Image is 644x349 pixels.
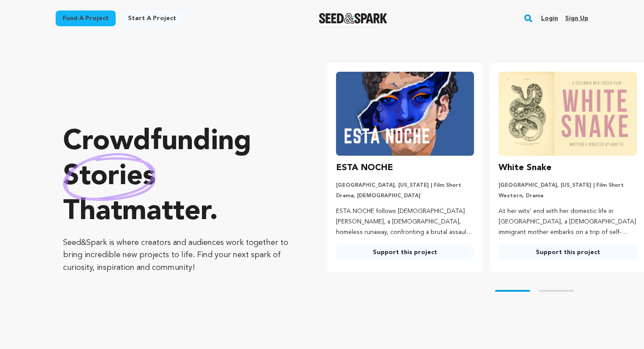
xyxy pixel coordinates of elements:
a: Sign up [565,11,588,25]
p: [GEOGRAPHIC_DATA], [US_STATE] | Film Short [499,182,637,189]
a: Support this project [336,244,474,260]
img: hand sketched image [63,153,156,201]
h3: White Snake [499,161,552,175]
p: Seed&Spark is where creators and audiences work together to bring incredible new projects to life... [63,237,292,274]
img: White Snake image [499,72,637,156]
a: Support this project [499,244,637,260]
img: Seed&Spark Logo Dark Mode [319,13,388,24]
p: Drama, [DEMOGRAPHIC_DATA] [336,192,474,199]
a: Seed&Spark Homepage [319,13,388,24]
p: At her wits’ end with her domestic life in [GEOGRAPHIC_DATA], a [DEMOGRAPHIC_DATA] immigrant moth... [499,206,637,237]
img: ESTA NOCHE image [336,72,474,156]
p: Crowdfunding that . [63,125,292,230]
a: Fund a project [56,10,116,26]
p: ESTA NOCHE follows [DEMOGRAPHIC_DATA] [PERSON_NAME], a [DEMOGRAPHIC_DATA], homeless runaway, conf... [336,206,474,237]
a: Login [541,11,558,25]
p: [GEOGRAPHIC_DATA], [US_STATE] | Film Short [336,182,474,189]
p: Western, Drama [499,192,637,199]
span: matter [122,198,209,226]
h3: ESTA NOCHE [336,161,393,175]
a: Start a project [121,10,183,26]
